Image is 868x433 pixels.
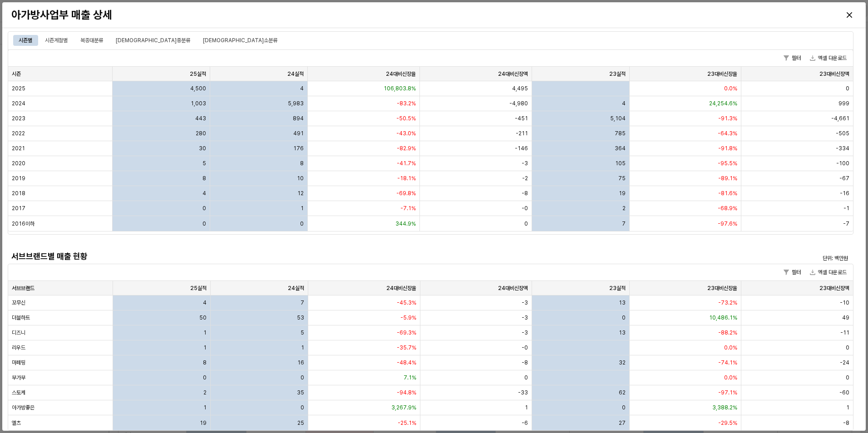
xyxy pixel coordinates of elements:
[619,359,626,366] span: 32
[397,100,416,107] span: -83.2%
[397,344,416,351] span: -35.7%
[384,85,416,92] span: 106,803.8%
[301,205,304,212] span: 1
[397,389,416,396] span: -94.8%
[522,329,528,336] span: -3
[12,190,25,197] span: 2018
[836,145,849,152] span: -334
[819,70,849,78] span: 23대비신장액
[619,190,626,197] span: 19
[840,190,849,197] span: -16
[197,35,283,46] div: 복종소분류
[301,374,304,381] span: 0
[718,130,737,137] span: -64.3%
[846,85,849,92] span: 0
[610,115,626,122] span: 5,104
[199,145,206,152] span: 30
[522,160,528,167] span: -3
[709,100,737,107] span: 24,254.6%
[806,267,850,278] button: 엑셀 다운로드
[525,404,528,411] span: 1
[12,389,25,396] span: 스토케
[622,100,626,107] span: 4
[840,329,849,336] span: -11
[12,115,25,122] span: 2023
[12,419,21,427] span: 엘츠
[843,220,849,227] span: -7
[12,145,25,152] span: 2021
[396,130,416,137] span: -43.0%
[400,314,416,321] span: -5.9%
[498,70,528,78] span: 24대비신장액
[116,35,190,46] div: [DEMOGRAPHIC_DATA]중분류
[391,404,416,411] span: 3,267.9%
[724,344,737,351] span: 0.0%
[12,299,25,306] span: 꼬무신
[293,130,304,137] span: 491
[839,389,849,396] span: -60
[712,404,737,411] span: 3,388.2%
[615,130,626,137] span: 785
[39,35,73,46] div: 시즌계절별
[203,299,207,306] span: 4
[297,190,304,197] span: 12
[515,115,528,122] span: -451
[190,85,206,92] span: 4,500
[297,314,304,321] span: 53
[707,285,737,292] span: 23대비신장율
[398,419,416,427] span: -25.1%
[288,100,304,107] span: 5,983
[515,145,528,152] span: -146
[509,100,528,107] span: -4,980
[404,374,416,381] span: 7.1%
[297,359,304,366] span: 16
[619,389,626,396] span: 62
[718,299,737,306] span: -73.2%
[840,299,849,306] span: -10
[836,160,849,167] span: -100
[301,404,304,411] span: 0
[11,20,216,29] h4: 시즌 및 복종분류별 매출 현황
[516,130,528,137] span: -211
[396,115,416,122] span: -50.5%
[203,359,207,366] span: 8
[13,35,38,46] div: 시즌별
[12,160,25,167] span: 2020
[846,404,849,411] span: 1
[522,344,528,351] span: -0
[199,314,207,321] span: 50
[12,205,25,212] span: 2017
[839,175,849,182] span: -67
[80,35,103,46] div: 복종대분류
[400,205,416,212] span: -7.1%
[615,145,626,152] span: 364
[12,220,35,227] span: 2016이하
[12,100,25,107] span: 2024
[724,85,737,92] span: 0.0%
[19,35,32,46] div: 시즌별
[718,220,737,227] span: -97.6%
[11,252,638,261] h4: 서브브랜드별 매출 현황
[843,205,849,212] span: -1
[718,359,737,366] span: -74.1%
[707,70,737,78] span: 23대비신장율
[202,175,206,182] span: 8
[618,175,626,182] span: 75
[622,404,626,411] span: 0
[522,175,528,182] span: -2
[622,314,626,321] span: 0
[301,299,304,306] span: 7
[203,374,207,381] span: 0
[524,374,528,381] span: 0
[524,220,528,227] span: 0
[301,344,304,351] span: 1
[196,130,206,137] span: 280
[609,285,626,292] span: 23실적
[518,389,528,396] span: -33
[709,314,737,321] span: 10,486.1%
[498,285,528,292] span: 24대비신장액
[724,374,737,381] span: 0.0%
[619,299,626,306] span: 13
[718,115,737,122] span: -91.3%
[397,329,416,336] span: -69.3%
